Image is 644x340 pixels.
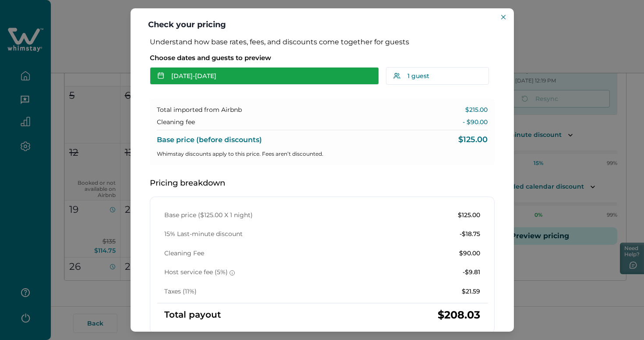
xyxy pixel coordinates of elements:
button: 1 guest [386,67,489,85]
p: Cleaning fee [157,118,195,127]
p: $215.00 [465,106,488,115]
header: Check your pricing [131,8,514,38]
p: Choose dates and guests to preview [150,54,495,62]
p: Understand how base rates, fees, and discounts come together for guests [150,38,495,47]
p: 15% Last-minute discount [164,230,243,239]
p: $208.03 [438,311,480,319]
p: $21.59 [462,287,480,296]
p: Total payout [164,311,221,319]
p: - $90.00 [463,118,488,127]
p: -$9.81 [463,268,480,277]
button: [DATE]-[DATE] [150,67,379,85]
p: Base price (before discounts) [157,136,262,144]
p: $90.00 [459,249,480,258]
p: $125.00 [458,211,480,220]
p: Pricing breakdown [150,179,495,188]
p: Cleaning Fee [164,249,204,258]
button: 1 guest [386,67,495,85]
p: Whimstay discounts apply to this price. Fees aren’t discounted. [157,150,488,158]
p: Host service fee (5%) [164,268,235,277]
p: Taxes (11%) [164,287,197,296]
p: Base price ($125.00 X 1 night) [164,211,253,220]
p: -$18.75 [460,230,480,239]
p: $125.00 [458,136,488,144]
p: Total imported from Airbnb [157,106,242,115]
button: Close [498,12,509,22]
